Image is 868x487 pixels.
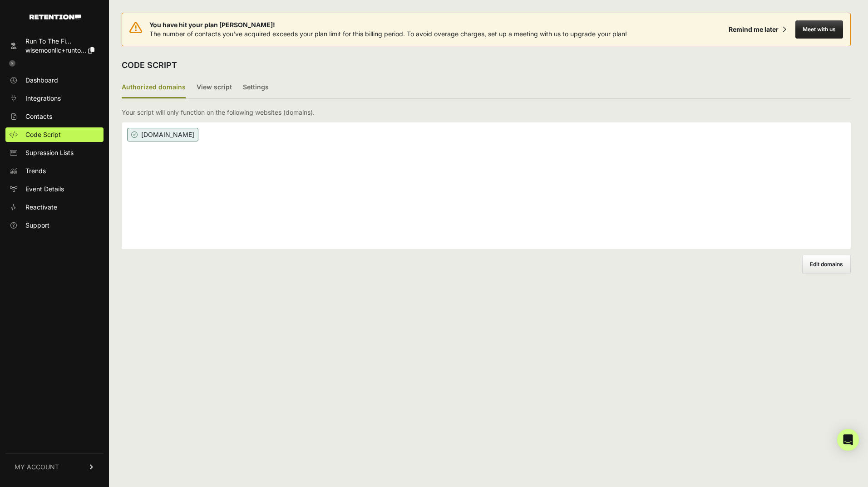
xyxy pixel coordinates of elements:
a: Run To The Fi... wisemoonllc+runto... [5,34,104,58]
span: Contacts [25,112,52,121]
span: wisemoonllc+runto... [25,46,86,54]
a: Contacts [5,109,104,124]
span: Event Details [25,185,64,194]
a: Code Script [5,127,104,142]
h2: CODE SCRIPT [122,59,177,72]
span: MY ACCOUNT [15,463,59,472]
span: Edit domains [810,261,843,268]
div: Run To The Fi... [25,37,94,46]
a: MY ACCOUNT [5,453,104,481]
button: Meet with us [795,20,843,39]
span: Reactivate [25,203,57,212]
label: View script [197,77,232,98]
span: Dashboard [25,76,58,85]
span: Support [25,221,49,230]
a: Supression Lists [5,146,104,160]
a: Trends [5,164,104,178]
span: Integrations [25,94,61,103]
a: Event Details [5,182,104,196]
span: Supression Lists [25,148,74,157]
div: Open Intercom Messenger [837,429,859,451]
div: Remind me later [729,25,779,34]
span: [DOMAIN_NAME] [127,128,198,141]
span: The number of contacts you've acquired exceeds your plan limit for this billing period. To avoid ... [149,30,627,38]
button: Remind me later [725,21,790,38]
span: Trends [25,166,46,175]
img: Retention.com [30,15,81,19]
a: Reactivate [5,200,104,214]
p: Your script will only function on the following websites (domains). [122,108,315,117]
label: Settings [243,77,269,98]
span: You have hit your plan [PERSON_NAME]! [149,20,627,29]
span: Code Script [25,130,61,139]
a: Support [5,218,104,233]
a: Dashboard [5,73,104,88]
label: Authorized domains [122,77,186,98]
a: Integrations [5,91,104,106]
